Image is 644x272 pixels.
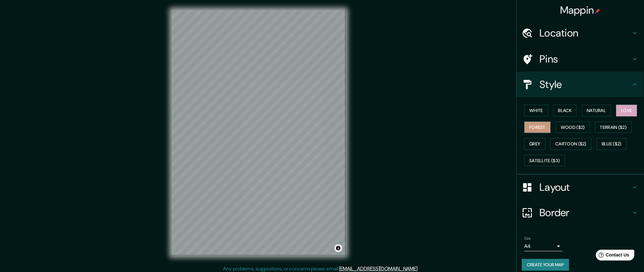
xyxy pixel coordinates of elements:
button: Wood ($2) [556,122,590,133]
button: Grey [525,138,546,150]
button: Blue ($2) [597,138,627,150]
button: Satellite ($3) [525,155,565,167]
button: Forest [525,122,551,133]
div: Border [517,200,644,225]
button: Natural [582,105,611,116]
button: Black [553,105,577,116]
div: Style [517,72,644,97]
label: Size [525,236,531,241]
canvas: Map [172,10,345,255]
h4: Mappin [560,4,601,17]
button: Love [616,105,637,116]
button: White [525,105,548,116]
iframe: Help widget launcher [587,247,637,265]
button: Terrain ($2) [595,122,632,133]
h4: Pins [540,53,631,65]
div: Location [517,20,644,46]
a: [EMAIL_ADDRESS][DOMAIN_NAME] [339,265,418,272]
h4: Style [540,78,631,91]
div: A4 [525,241,563,251]
h4: Layout [540,181,631,194]
button: Toggle attribution [335,244,342,252]
h4: Border [540,206,631,219]
button: Cartoon ($2) [551,138,592,150]
button: Create your map [522,259,569,271]
div: Pins [517,46,644,72]
div: Layout [517,175,644,200]
img: pin-icon.png [595,9,600,14]
h4: Location [540,27,631,39]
